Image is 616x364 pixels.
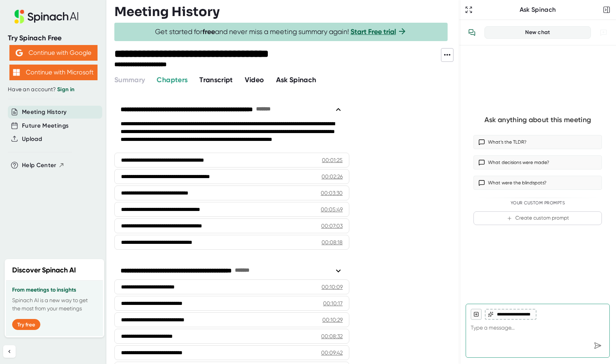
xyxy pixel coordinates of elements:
[474,6,601,14] div: Ask Spinach
[463,4,474,15] button: Expand to Ask Spinach page
[114,4,220,19] h3: Meeting History
[350,27,396,36] a: Start Free trial
[8,86,99,93] div: Have an account?
[484,115,591,124] div: Ask anything about this meeting
[245,75,264,85] button: Video
[199,76,233,84] span: Transcript
[276,76,316,84] span: Ask Spinach
[473,135,602,149] button: What’s the TLDR?
[22,108,67,117] button: Meeting History
[322,156,343,164] div: 00:01:25
[114,76,145,84] span: Summary
[157,76,188,84] span: Chapters
[114,75,145,85] button: Summary
[16,49,23,56] img: Aehbyd4JwY73AAAAAElFTkSuQmCC
[601,4,612,15] button: Close conversation sidebar
[245,76,264,84] span: Video
[157,75,188,85] button: Chapters
[22,135,42,144] button: Upload
[321,205,343,213] div: 00:05:49
[322,238,343,246] div: 00:08:18
[155,27,407,36] span: Get started for and never miss a meeting summary again!
[9,45,98,61] button: Continue with Google
[22,161,65,170] button: Help Center
[57,86,74,93] a: Sign in
[322,283,343,291] div: 00:10:09
[321,222,343,230] div: 00:07:03
[490,29,586,36] div: New chat
[321,189,343,197] div: 00:03:30
[3,345,16,358] button: Collapse sidebar
[473,200,602,206] div: Your Custom Prompts
[591,339,605,353] div: Send message
[464,25,480,40] button: View conversation history
[12,296,97,313] p: Spinach AI is a new way to get the most from your meetings
[22,121,69,130] button: Future Meetings
[322,173,343,180] div: 00:02:26
[22,161,56,170] span: Help Center
[323,299,343,307] div: 00:10:17
[473,155,602,169] button: What decisions were made?
[12,319,40,330] button: Try free
[321,349,343,357] div: 00:09:42
[12,287,97,293] h3: From meetings to insights
[322,316,343,324] div: 00:10:29
[9,65,98,80] button: Continue with Microsoft
[473,176,602,190] button: What were the blindspots?
[8,34,99,43] div: Try Spinach Free
[276,75,316,85] button: Ask Spinach
[202,27,215,36] b: free
[321,332,343,340] div: 00:08:32
[12,265,76,276] h2: Discover Spinach AI
[199,75,233,85] button: Transcript
[473,211,602,225] button: Create custom prompt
